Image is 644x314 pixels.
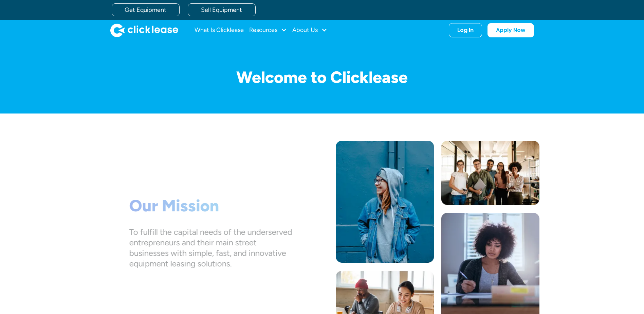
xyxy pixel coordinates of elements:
a: Sell Equipment [188,3,256,16]
img: Clicklease logo [110,23,178,37]
a: Apply Now [487,23,534,37]
a: Get Equipment [112,3,180,16]
div: Resources [249,23,287,37]
a: home [110,23,178,37]
h1: Welcome to Clicklease [105,68,539,86]
div: To fulfill the capital needs of the underserved entrepreneurs and their main street businesses wi... [129,226,292,269]
div: About Us [292,23,327,37]
h1: Our Mission [129,196,292,216]
div: Log In [457,27,474,34]
a: What Is Clicklease [195,23,244,37]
